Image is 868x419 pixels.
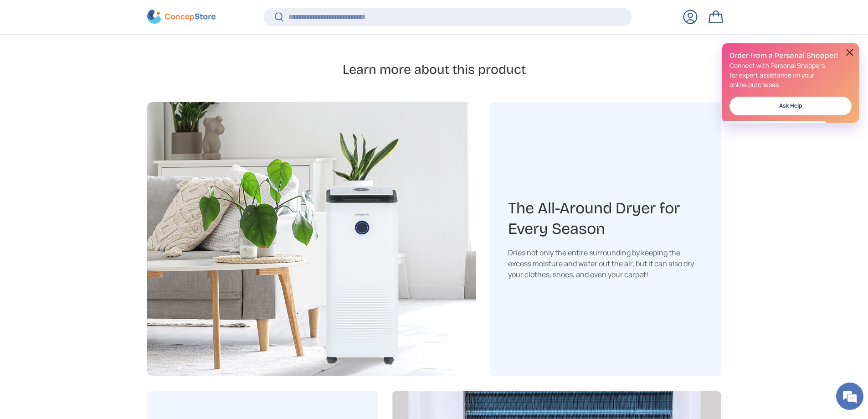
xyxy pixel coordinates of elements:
[508,247,703,280] div: Dries not only the entire surrounding by keeping the excess moisture and water out the air, but i...
[343,61,526,78] h2: Learn more about this product
[729,61,852,89] p: Connect with Personal Shoppers for expert assistance on your online purchases.
[147,10,216,24] img: ConcepStore
[508,198,703,239] h3: The All-Around Dryer for Every Season
[729,51,852,61] h2: Order from a Personal Shopper!
[147,102,477,376] img: The All-Around Dryer for Every Season
[729,97,852,115] a: Ask Help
